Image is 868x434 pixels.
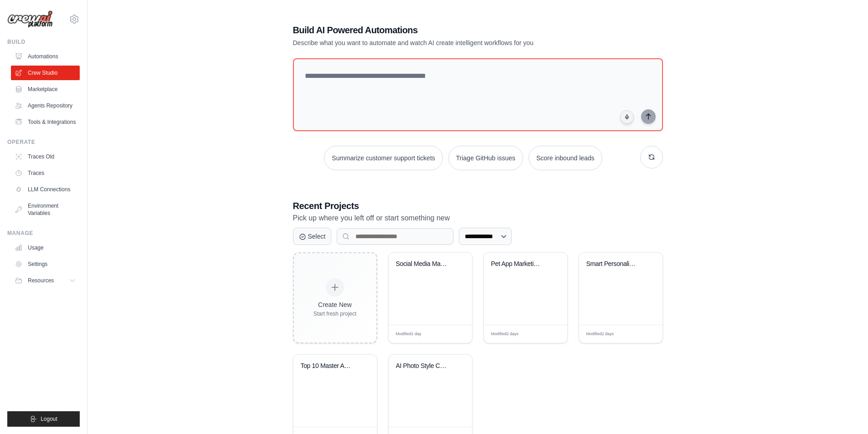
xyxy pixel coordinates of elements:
[293,212,663,224] p: Pick up where you left off or start something new
[293,228,332,245] button: Select
[7,38,80,46] div: Build
[7,138,80,146] div: Operate
[11,149,80,164] a: Traces Old
[491,260,546,268] div: Pet App Marketing & Facebook Analytics Automation
[11,166,80,180] a: Traces
[640,146,663,168] button: Get new suggestions
[620,110,634,124] button: Click to speak your automation idea
[11,199,80,220] a: Environment Variables
[396,362,451,370] div: AI Photo Style Converter & Creative Generator
[11,115,80,129] a: Tools & Integrations
[324,146,442,170] button: Summarize customer support tickets
[293,38,599,47] p: Describe what you want to automate and watch AI create intelligent workflows for you
[491,331,519,337] span: Modified 2 days
[7,230,80,237] div: Manage
[396,260,451,268] div: Social Media Marketing Automation
[293,199,663,212] h3: Recent Projects
[293,24,599,36] h1: Build AI Powered Automations
[448,146,523,170] button: Triage GitHub issues
[396,331,421,337] span: Modified 1 day
[28,277,54,284] span: Resources
[7,10,53,28] img: Logo
[11,273,80,288] button: Resources
[641,331,648,337] span: Edit
[529,146,602,170] button: Score inbound leads
[11,98,80,113] a: Agents Repository
[586,331,614,337] span: Modified 2 days
[11,182,80,197] a: LLM Connections
[11,257,80,271] a: Settings
[11,49,80,64] a: Automations
[41,415,57,423] span: Logout
[450,331,458,337] span: Edit
[313,310,357,317] div: Start fresh project
[586,260,642,268] div: Smart Personalized Marketing Solution Generator
[545,331,553,337] span: Edit
[7,411,80,427] button: Logout
[301,362,356,370] div: Top 10 Master Artists AI Prompt Database
[313,300,357,309] div: Create New
[11,82,80,97] a: Marketplace
[11,66,80,80] a: Crew Studio
[11,240,80,255] a: Usage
